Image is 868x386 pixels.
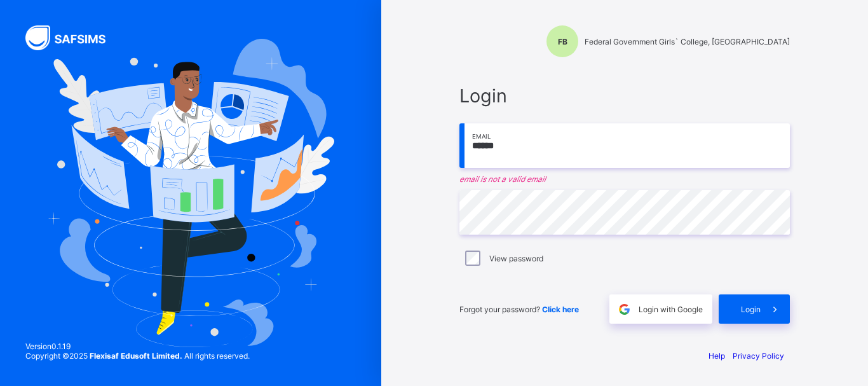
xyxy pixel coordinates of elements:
[90,351,182,361] strong: Flexisaf Edusoft Limited.
[542,305,579,314] a: Click here
[459,174,790,184] em: email is not a valid email
[25,25,121,50] img: SAFSIMS Logo
[639,305,703,314] span: Login with Google
[709,351,725,361] a: Help
[741,305,761,314] span: Login
[558,37,567,46] span: FB
[489,254,543,263] label: View password
[733,351,784,361] a: Privacy Policy
[25,341,250,351] span: Version 0.1.19
[459,305,579,314] span: Forgot your password?
[459,85,790,107] span: Login
[25,351,250,361] span: Copyright © 2025 All rights reserved.
[617,302,632,317] img: google.396cfc9801f0270233282035f929180a.svg
[47,39,334,348] img: Hero Image
[585,37,790,46] span: Federal Government Girls` College, [GEOGRAPHIC_DATA]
